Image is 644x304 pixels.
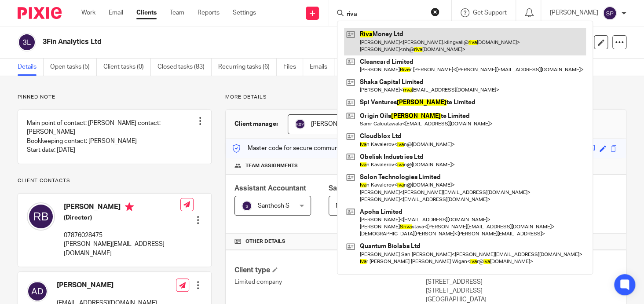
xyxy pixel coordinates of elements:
[233,8,256,17] a: Settings
[64,213,180,222] h5: (Director)
[234,278,426,286] p: Limited company
[43,37,414,47] h2: 3Fin Analytics Ltd
[136,8,157,17] a: Clients
[64,202,180,213] h4: [PERSON_NAME]
[198,8,220,17] a: Reports
[57,281,157,290] h4: [PERSON_NAME]
[234,120,279,128] h3: Client manager
[27,281,48,302] img: svg%3E
[157,59,212,76] a: Closed tasks (83)
[64,240,180,258] p: [PERSON_NAME][EMAIL_ADDRESS][DOMAIN_NAME]
[50,59,97,76] a: Open tasks (5)
[311,121,359,127] span: [PERSON_NAME]
[550,8,598,17] p: [PERSON_NAME]
[295,119,305,129] img: svg%3E
[18,177,212,184] p: Client contacts
[241,201,252,211] img: svg%3E
[18,33,36,51] img: svg%3E
[103,59,151,76] a: Client tasks (0)
[283,59,303,76] a: Files
[346,11,425,18] input: Search
[18,94,212,101] p: Pinned note
[603,6,617,20] img: svg%3E
[27,202,55,231] img: svg%3E
[258,203,289,209] span: Santhosh S
[431,7,439,16] button: Clear
[225,94,626,101] p: More details
[426,295,617,304] p: [GEOGRAPHIC_DATA]
[426,286,617,295] p: [STREET_ADDRESS]
[232,144,384,153] p: Master code for secure communications and files
[18,59,44,76] a: Details
[109,8,123,17] a: Email
[170,8,184,17] a: Team
[473,10,507,16] span: Get Support
[81,8,95,17] a: Work
[64,231,180,240] p: 07876028475
[18,7,62,19] img: Pixie
[336,203,371,209] span: Not selected
[245,162,298,169] span: Team assignments
[245,238,285,245] span: Other details
[426,278,617,286] p: [STREET_ADDRESS]
[234,185,306,192] span: Assistant Accountant
[234,266,426,275] h4: Client type
[125,202,134,211] i: Primary
[218,59,277,76] a: Recurring tasks (6)
[310,59,334,76] a: Emails
[329,185,372,192] span: Sales Person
